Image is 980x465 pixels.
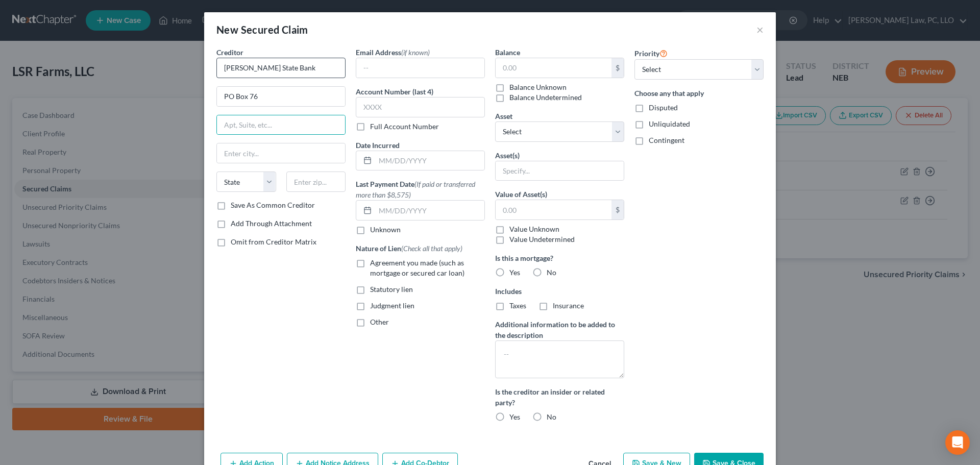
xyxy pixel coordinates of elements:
span: Contingent [649,136,684,144]
span: Unliquidated [649,119,690,128]
span: Other [370,317,389,326]
label: Choose any that apply [634,88,764,99]
span: Asset [495,112,512,120]
input: XXXX [356,97,485,117]
label: Save As Common Creditor [231,200,315,210]
label: Is this a mortgage? [495,253,624,263]
label: Value Unknown [509,224,559,234]
label: Full Account Number [370,121,439,132]
span: Statutory lien [370,285,413,293]
label: Balance Undetermined [509,92,582,103]
label: Date Incurred [356,140,400,151]
input: Search creditor by name... [216,58,346,78]
div: $ [611,58,624,78]
label: Additional information to be added to the description [495,319,624,340]
label: Balance [495,47,520,58]
input: MM/DD/YYYY [375,201,484,220]
label: Nature of Lien [356,243,462,254]
label: Balance Unknown [509,82,567,92]
span: Judgment lien [370,301,414,310]
div: New Secured Claim [216,22,308,37]
span: Omit from Creditor Matrix [231,237,316,246]
label: Is the creditor an insider or related party? [495,386,624,408]
label: Includes [495,286,624,297]
span: No [547,268,556,277]
span: Agreement you made (such as mortgage or secured car loan) [370,258,464,277]
label: Asset(s) [495,150,520,161]
input: Enter city... [217,143,345,163]
span: Yes [509,268,520,277]
label: Unknown [370,225,401,235]
label: Value Undetermined [509,234,575,244]
span: (If paid or transferred more than $8,575) [356,180,475,199]
input: Enter zip... [286,172,346,192]
span: Taxes [509,301,526,310]
input: MM/DD/YYYY [375,151,484,170]
span: (Check all that apply) [401,244,462,253]
input: 0.00 [496,200,611,219]
span: Yes [509,412,520,421]
input: 0.00 [496,58,611,78]
span: Insurance [553,301,584,310]
span: Creditor [216,48,243,57]
input: Apt, Suite, etc... [217,115,345,135]
label: Last Payment Date [356,179,485,200]
input: Specify... [496,161,624,181]
label: Value of Asset(s) [495,189,547,200]
span: (if known) [401,48,430,57]
span: No [547,412,556,421]
input: -- [356,58,484,78]
label: Add Through Attachment [231,218,312,229]
input: Enter address... [217,87,345,106]
div: Open Intercom Messenger [945,430,970,455]
label: Priority [634,47,668,59]
div: $ [611,200,624,219]
label: Email Address [356,47,430,58]
label: Account Number (last 4) [356,86,433,97]
button: × [756,23,764,36]
span: Disputed [649,103,678,112]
